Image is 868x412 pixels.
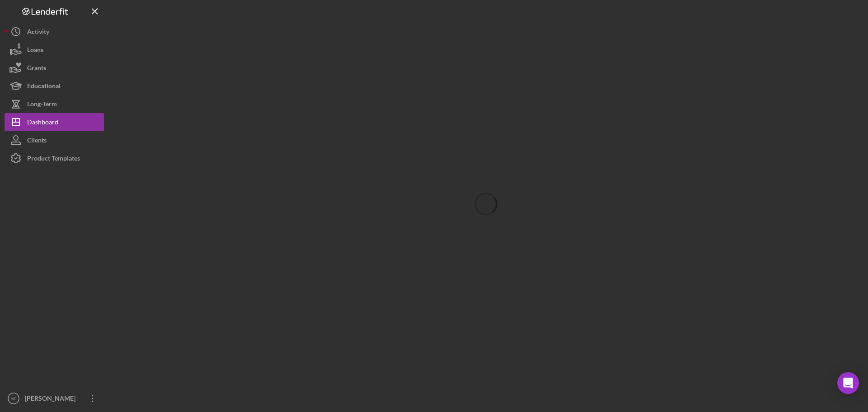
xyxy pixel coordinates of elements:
button: Loans [5,41,104,59]
div: Loans [27,41,43,61]
button: Activity [5,23,104,41]
button: Long-Term [5,95,104,113]
div: Long-Term [27,95,57,115]
text: HF [11,396,17,401]
div: Product Templates [27,149,80,170]
div: [PERSON_NAME] [23,389,81,410]
button: Clients [5,131,104,149]
button: Product Templates [5,149,104,167]
div: Activity [27,23,49,43]
button: Grants [5,59,104,77]
div: Clients [27,131,47,152]
button: Educational [5,77,104,95]
button: HF[PERSON_NAME] [5,389,104,407]
div: Educational [27,77,61,97]
div: Grants [27,59,46,79]
button: Dashboard [5,113,104,131]
div: Dashboard [27,113,58,133]
div: Open Intercom Messenger [837,372,859,394]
